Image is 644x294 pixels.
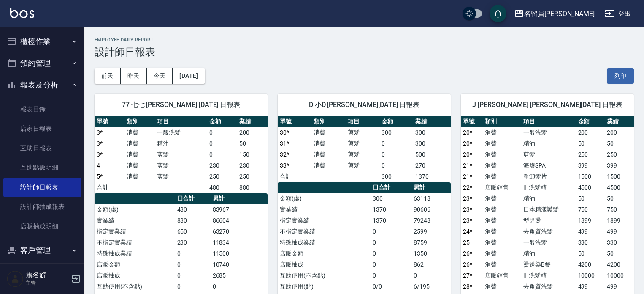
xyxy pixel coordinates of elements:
td: 500 [413,149,451,160]
th: 單號 [461,116,483,127]
td: 消費 [483,259,521,270]
td: 消費 [483,193,521,204]
td: 750 [605,204,634,215]
td: 日本精漾護髮 [521,204,576,215]
td: 10000 [605,270,634,281]
td: 230 [237,160,268,171]
td: 消費 [311,127,345,138]
td: 店販銷售 [483,270,521,281]
td: 0 [411,270,451,281]
td: 8759 [411,237,451,248]
td: 300 [371,193,411,204]
th: 項目 [155,116,207,127]
th: 累計 [411,182,451,193]
td: 50 [605,248,634,259]
td: 50 [576,193,605,204]
td: 0 [371,237,411,248]
a: 報表目錄 [3,99,81,119]
td: 一般洗髮 [521,237,576,248]
td: 精油 [521,248,576,259]
button: 報表及分析 [3,74,81,96]
td: 90606 [411,204,451,215]
td: 2685 [211,270,268,281]
td: 一般洗髮 [155,127,207,138]
td: 消費 [311,160,345,171]
td: 精油 [521,138,576,149]
p: 主管 [26,279,69,287]
td: 1350 [411,248,451,259]
td: 去角質洗髮 [521,226,576,237]
td: 150 [237,149,268,160]
a: 店家日報表 [3,119,81,138]
h5: 蕭名旂 [26,271,69,279]
a: 設計師日報表 [3,178,81,197]
td: 50 [605,138,634,149]
td: 399 [576,160,605,171]
th: 項目 [521,116,576,127]
td: 300 [379,171,413,182]
td: 特殊抽成業績 [278,237,371,248]
a: 25 [463,239,470,246]
td: 0 [379,138,413,149]
td: 消費 [483,226,521,237]
td: 250 [605,149,634,160]
button: 今天 [147,68,173,84]
td: 1370 [413,171,451,182]
td: 店販金額 [278,248,371,259]
td: 剪髮 [155,171,207,182]
td: 63270 [211,226,268,237]
td: 480 [175,204,211,215]
td: 2599 [411,226,451,237]
td: 300 [379,127,413,138]
td: 消費 [124,171,154,182]
td: 86604 [211,215,268,226]
td: 0 [175,259,211,270]
button: save [490,5,506,22]
td: 1370 [371,215,411,226]
td: 合計 [278,171,311,182]
td: 250 [237,171,268,182]
td: 499 [576,226,605,237]
button: 登出 [601,6,634,22]
td: 50 [576,138,605,149]
td: 精油 [155,138,207,149]
td: 880 [237,182,268,193]
td: 0 [175,270,211,281]
td: 消費 [311,149,345,160]
td: 燙送染B餐 [521,259,576,270]
a: 設計師抽成報表 [3,197,81,217]
td: 剪髮 [155,160,207,171]
button: 櫃檯作業 [3,30,81,52]
button: 員工及薪資 [3,261,81,283]
td: 1899 [605,215,634,226]
td: 消費 [483,237,521,248]
td: 499 [576,281,605,292]
table: a dense table [95,116,268,193]
td: 10740 [211,259,268,270]
td: 合計 [95,182,124,193]
td: 消費 [483,248,521,259]
td: 消費 [483,215,521,226]
td: 200 [576,127,605,138]
td: 剪髮 [155,149,207,160]
td: 消費 [483,127,521,138]
th: 類別 [124,116,154,127]
td: 50 [237,138,268,149]
td: 特殊抽成業績 [95,248,175,259]
td: 1500 [605,171,634,182]
td: 0 [211,281,268,292]
td: 6/195 [411,281,451,292]
td: iH洗髮精 [521,182,576,193]
td: 0 [175,248,211,259]
td: 1500 [576,171,605,182]
td: 880 [175,215,211,226]
button: 客戶管理 [3,239,81,261]
th: 單號 [278,116,311,127]
th: 累計 [211,193,268,204]
td: 剪髮 [346,160,379,171]
td: 實業績 [95,215,175,226]
span: D 小D [PERSON_NAME][DATE] 日報表 [288,101,441,109]
th: 業績 [605,116,634,127]
td: 型男燙 [521,215,576,226]
th: 項目 [346,116,379,127]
